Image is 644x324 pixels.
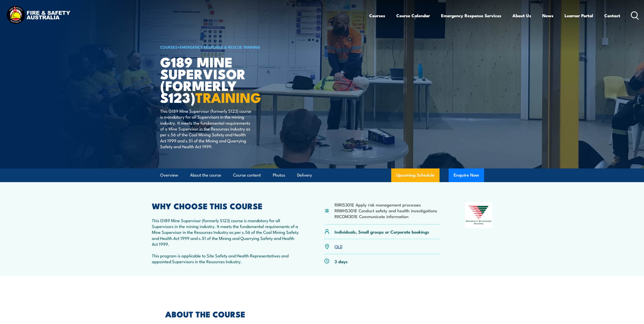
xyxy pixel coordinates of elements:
a: About Us [512,9,531,22]
h6: > [160,44,285,50]
strong: TRAINING [195,86,261,107]
a: About the course [190,168,221,182]
img: Nationally Recognised Training logo. [465,202,492,228]
a: News [542,9,553,22]
h1: G189 Mine Supervisor (formerly S123) [160,56,285,103]
li: RIIWHS301E Conduct safety and health investigations [335,207,437,213]
p: Individuals, Small groups or Corporate bookings [335,229,429,235]
h2: ABOUT THE COURSE [165,310,299,317]
a: Emergency Response Services [441,9,501,22]
p: This G189 Mine Supervisor (formerly S123) course is mandatory for all Supervisors in the mining i... [152,217,300,247]
a: Photos [273,168,285,182]
a: Delivery [297,168,312,182]
a: Courses [369,9,385,22]
a: Overview [160,168,178,182]
a: COURSES [160,44,177,50]
li: RIIRIS301E Apply risk management processes [335,202,437,207]
p: 3 days [335,258,348,264]
p: This G189 Mine Supervisor (formerly S123) course is mandatory for all Supervisors in the mining i... [160,108,253,149]
a: Upcoming Schedule [391,168,440,182]
li: RIICOM301E Communicate information [335,213,437,219]
p: This program is applicable to Site Safety and Health Representatives and appointed Supervisors in... [152,253,300,264]
a: Learner Portal [565,9,593,22]
a: QLD [335,243,342,249]
a: Course content [233,168,261,182]
a: Contact [604,9,620,22]
h2: WHY CHOOSE THIS COURSE [152,202,300,209]
a: Emergency Response & Rescue Training [180,44,260,50]
button: Enquire Now [449,168,484,182]
a: Course Calendar [396,9,430,22]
